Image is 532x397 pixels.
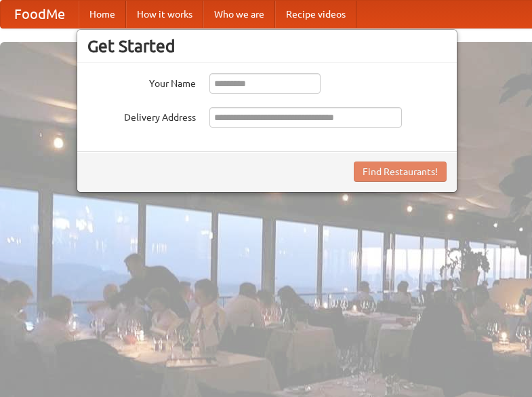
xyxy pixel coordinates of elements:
[1,1,79,28] a: FoodMe
[79,1,126,28] a: Home
[87,73,196,90] label: Your Name
[126,1,203,28] a: How it works
[87,107,196,124] label: Delivery Address
[87,36,447,56] h3: Get Started
[275,1,356,28] a: Recipe videos
[354,162,447,182] button: Find Restaurants!
[203,1,275,28] a: Who we are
